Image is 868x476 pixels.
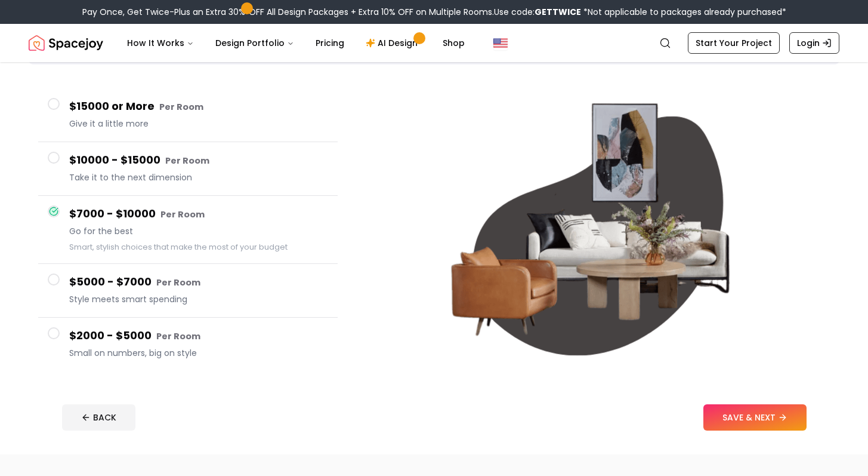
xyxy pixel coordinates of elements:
small: Per Room [159,101,203,113]
span: *Not applicable to packages already purchased* [581,6,786,18]
button: How It Works [118,31,203,55]
a: Start Your Project [688,32,780,54]
a: Pricing [306,31,354,55]
small: Per Room [156,330,200,342]
span: Take it to the next dimension [69,171,328,183]
button: $7000 - $10000 Per RoomGo for the bestSmart, stylish choices that make the most of your budget [38,196,338,264]
h4: $7000 - $10000 [69,205,328,223]
a: Shop [433,31,474,55]
small: Smart, stylish choices that make the most of your budget [69,242,288,252]
img: Spacejoy Logo [29,31,103,55]
span: Use code: [494,6,581,18]
div: Pay Once, Get Twice-Plus an Extra 30% OFF All Design Packages + Extra 10% OFF on Multiple Rooms. [82,6,786,18]
h4: $2000 - $5000 [69,327,328,345]
h4: $15000 or More [69,98,328,115]
nav: Global [29,24,839,62]
button: $2000 - $5000 Per RoomSmall on numbers, big on style [38,318,338,371]
span: Small on numbers, big on style [69,347,328,359]
a: Spacejoy [29,31,103,55]
button: BACK [62,404,135,431]
small: Per Room [165,155,209,167]
small: Per Room [156,277,200,288]
b: GETTWICE [535,6,581,18]
a: Login [789,32,839,54]
a: AI Design [356,31,431,55]
span: Give it a little more [69,118,328,130]
h4: $10000 - $15000 [69,152,328,169]
span: Go for the best [69,225,328,237]
nav: Main [118,31,474,55]
span: Style meets smart spending [69,293,328,305]
button: Design Portfolio [206,31,304,55]
small: Per Room [160,208,205,220]
h4: $5000 - $7000 [69,274,328,291]
img: United States [493,36,508,50]
button: SAVE & NEXT [703,404,807,431]
button: $10000 - $15000 Per RoomTake it to the next dimension [38,142,338,196]
button: $15000 or More Per RoomGive it a little more [38,88,338,142]
button: $5000 - $7000 Per RoomStyle meets smart spending [38,264,338,318]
